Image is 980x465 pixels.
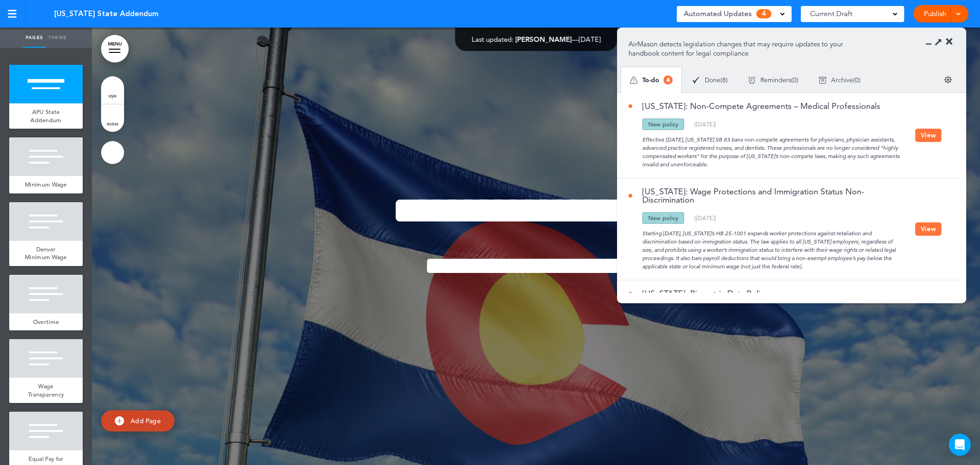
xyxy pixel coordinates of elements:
span: style [108,93,117,98]
span: [DATE] [696,120,714,128]
span: To-do [642,77,659,83]
a: MENU [101,35,129,62]
a: Add Page [101,410,175,432]
span: Automated Updates [684,7,752,20]
a: Publish [920,5,949,23]
div: ( ) [694,121,716,127]
div: ( ) [738,68,809,92]
span: [PERSON_NAME] [515,35,572,44]
span: [DATE] [578,35,600,44]
a: Theme [46,28,69,48]
a: [US_STATE]: Biometric Data Policy [629,289,769,298]
span: Denver Minimum Wage [25,245,67,261]
span: Reminders [760,77,791,83]
span: 0 [793,77,797,83]
button: View [915,129,941,142]
a: Overtime [9,313,83,331]
span: Done [705,77,720,83]
a: APU State Addendum [9,103,83,129]
span: 4 [663,75,673,85]
a: delete [101,104,124,132]
span: Minimum Wage [25,181,67,188]
img: apu_icons_remind.svg [748,76,756,84]
a: Minimum Wage [9,176,83,193]
span: Wage Transparency [28,382,64,398]
span: delete [107,121,119,126]
span: Add Page [130,417,161,425]
span: Current Draft [810,7,852,20]
p: AirMason detects legislation changes that may require updates to your handbook content for legal ... [629,40,857,58]
a: Pages [23,28,46,48]
a: Denver Minimum Wage [9,241,83,266]
div: ( ) [694,215,716,221]
span: Last updated: [471,35,513,44]
span: 0 [855,77,859,83]
span: 4 [756,9,771,18]
span: Archive [831,77,853,83]
a: Wage Transparency [9,378,83,403]
div: Open Intercom Messenger [949,434,971,456]
span: APU State Addendum [30,108,61,124]
div: Starting [DATE], [US_STATE]’s HB 25-1001 expands worker protections against retaliation and discr... [629,224,915,271]
img: apu_icons_done.svg [692,76,700,84]
img: settings.svg [944,76,952,84]
div: ( ) [809,68,871,92]
a: [US_STATE]: Wage Protections and Immigration Status Non-Discrimination [629,187,915,204]
div: — [471,36,600,43]
span: Overtime [33,318,59,326]
a: style [101,76,124,104]
img: apu_icons_archive.svg [819,76,827,84]
span: [DATE] [696,214,714,221]
div: Effective [DATE], [US_STATE] SB 83 bans non-compete agreements for physicians, physician assistan... [629,130,915,169]
img: apu_icons_todo.svg [630,76,638,84]
img: add.svg [115,416,124,425]
div: New policy [642,212,684,224]
div: New policy [642,119,684,130]
span: [US_STATE] State Addendum [54,9,159,19]
button: View [915,222,941,236]
span: 8 [722,77,726,83]
div: ( ) [682,68,738,92]
a: [US_STATE]: Non-Compete Agreements – Medical Professionals [629,102,880,110]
